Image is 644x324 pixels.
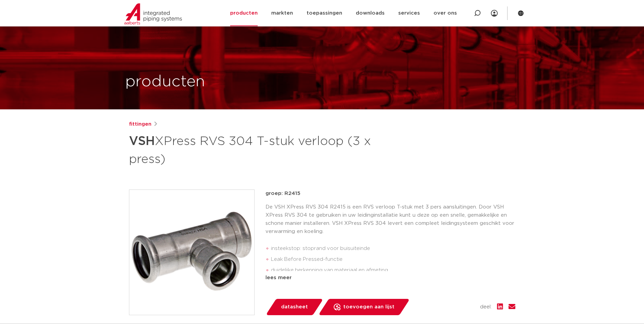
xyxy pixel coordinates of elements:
h1: producten [125,71,205,93]
span: toevoegen aan lijst [343,302,394,312]
h1: XPress RVS 304 T-stuk verloop (3 x press) [129,131,384,168]
span: datasheet [281,302,308,312]
img: Product Image for VSH XPress RVS 304 T-stuk verloop (3 x press) [129,190,254,315]
p: groep: R2415 [265,190,515,198]
p: De VSH XPress RVS 304 R2415 is een RVS verloop T-stuk met 3 pers aansluitingen. Door VSH XPress R... [265,203,515,236]
strong: VSH [129,135,155,147]
span: deel: [480,303,492,311]
li: Leak Before Pressed-functie [271,254,515,265]
li: insteekstop: stoprand voor buisuiteinde [271,243,515,254]
a: datasheet [265,299,323,315]
div: lees meer [265,274,515,282]
a: fittingen [129,120,151,128]
li: duidelijke herkenning van materiaal en afmeting [271,265,515,276]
